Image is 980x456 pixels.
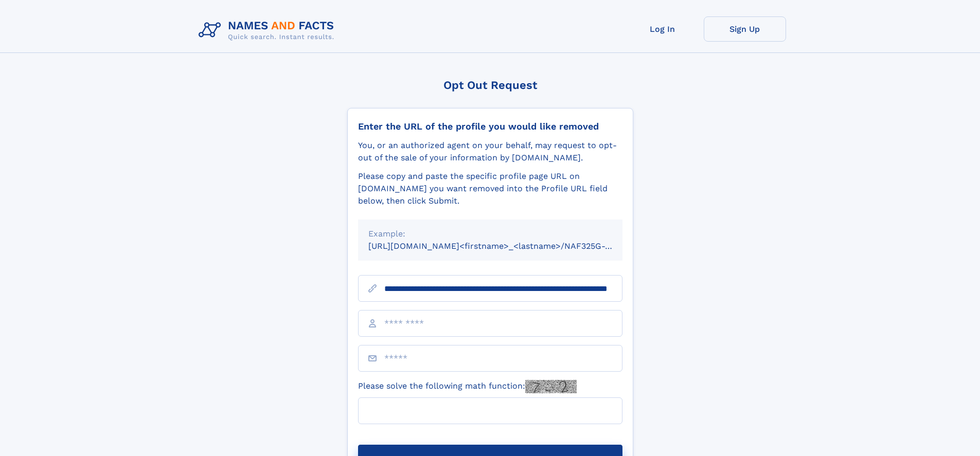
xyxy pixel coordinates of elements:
img: Logo Names and Facts [194,16,343,44]
a: Log In [621,16,704,42]
small: [URL][DOMAIN_NAME]<firstname>_<lastname>/NAF325G-xxxxxxxx [368,241,642,251]
div: Example: [368,228,612,240]
div: Please copy and paste the specific profile page URL on [DOMAIN_NAME] you want removed into the Pr... [358,170,622,207]
label: Please solve the following math function: [358,380,577,393]
div: Enter the URL of the profile you would like removed [358,121,622,132]
a: Sign Up [704,16,786,42]
div: Opt Out Request [347,79,633,92]
div: You, or an authorized agent on your behalf, may request to opt-out of the sale of your informatio... [358,139,622,164]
